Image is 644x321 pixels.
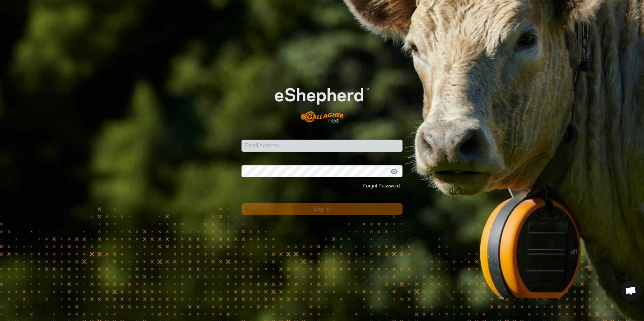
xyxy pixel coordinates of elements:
button: Log In [241,203,402,215]
div: Open chat [621,281,641,301]
input: Email Address [241,140,402,152]
span: Log In [314,206,330,212]
img: E-shepherd Logo [258,74,386,129]
a: Forgot Password [363,183,400,188]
